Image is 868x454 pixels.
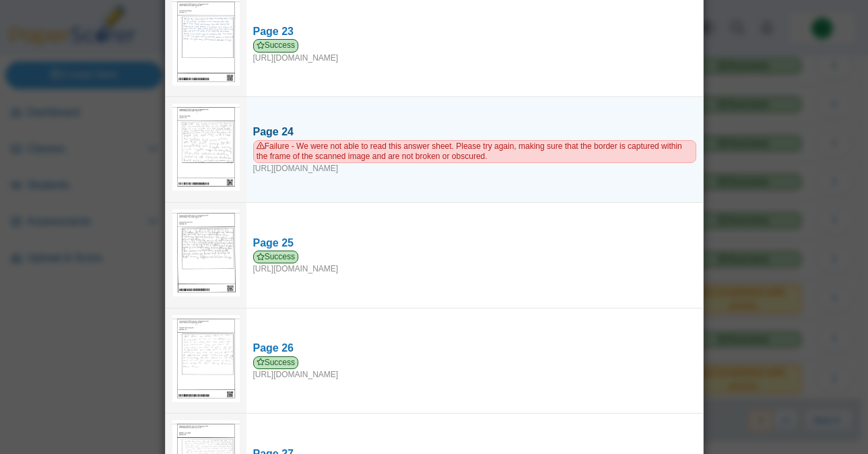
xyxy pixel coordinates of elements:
[246,18,703,70] a: Page 23 Success [URL][DOMAIN_NAME]
[253,356,299,369] span: Success
[172,104,240,191] img: bu_1912_osq5LiFUD9DzIvJI_2025-08-05_22-02-46.pdf_pg_24.jpg
[253,251,696,275] div: [URL][DOMAIN_NAME]
[253,140,696,163] span: Failure - We were not able to read this answer sheet. Please try again, making sure that the bord...
[253,341,696,356] div: Page 26
[246,229,703,282] a: Page 25 Success [URL][DOMAIN_NAME]
[172,209,240,296] img: 3111166_AUGUST_5_2025T21_57_53_543000000.jpeg
[253,356,696,381] div: [URL][DOMAIN_NAME]
[253,140,696,174] div: [URL][DOMAIN_NAME]
[253,39,696,63] div: [URL][DOMAIN_NAME]
[253,236,696,251] div: Page 25
[253,24,696,39] div: Page 23
[253,125,696,139] div: Page 24
[246,118,703,181] a: Page 24 Failure - We were not able to read this answer sheet. Please try again, making sure that ...
[172,315,240,402] img: 3111159_AUGUST_5_2025T21_57_56_516000000.jpeg
[253,251,299,263] span: Success
[253,39,299,52] span: Success
[246,334,703,387] a: Page 26 Success [URL][DOMAIN_NAME]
